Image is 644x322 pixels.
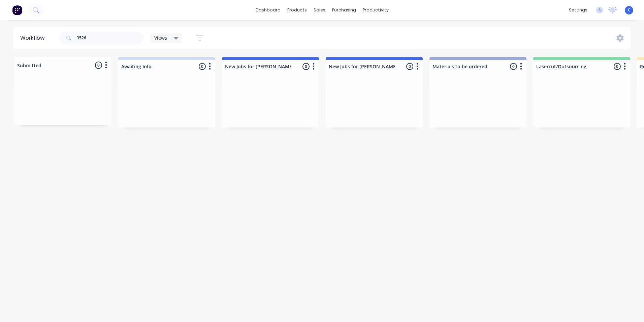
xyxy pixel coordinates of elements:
[566,5,591,15] div: settings
[628,7,631,13] span: C
[77,31,143,45] input: Search for orders...
[284,5,310,15] div: products
[329,5,359,15] div: purchasing
[154,34,167,41] span: Views
[359,5,392,15] div: productivity
[310,5,329,15] div: sales
[252,5,284,15] a: dashboard
[20,34,48,42] div: Workflow
[12,5,22,15] img: Factory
